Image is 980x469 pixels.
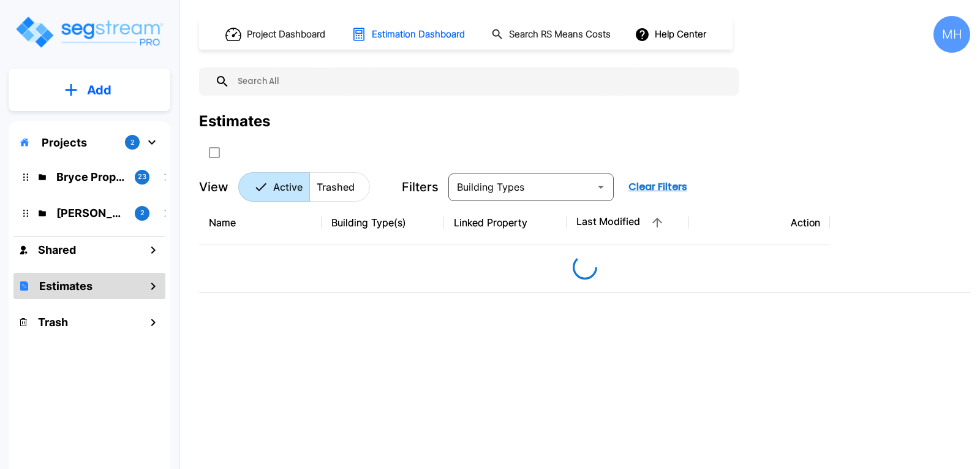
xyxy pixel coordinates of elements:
[238,172,370,202] div: Platform
[56,169,125,185] p: Bryce Properties
[130,137,135,148] p: 2
[140,208,145,218] p: 2
[42,134,87,151] p: Projects
[87,81,111,99] p: Add
[38,242,76,258] h1: Shared
[138,172,146,182] p: 23
[322,200,444,245] th: Building Type(s)
[402,178,439,196] p: Filters
[372,28,465,42] h1: Estimation Dashboard
[39,278,92,294] h1: Estimates
[9,72,170,108] button: Add
[247,28,325,42] h1: Project Dashboard
[56,205,125,221] p: Romero Properties
[509,28,611,42] h1: Search RS Means Costs
[689,200,830,245] th: Action
[347,21,472,47] button: Estimation Dashboard
[444,200,567,245] th: Linked Property
[592,178,609,196] button: Open
[273,180,303,194] p: Active
[317,180,355,194] p: Trashed
[238,172,310,202] button: Active
[199,110,270,132] div: Estimates
[624,175,692,199] button: Clear Filters
[221,21,332,48] button: Project Dashboard
[202,140,227,165] button: SelectAll
[632,23,711,46] button: Help Center
[309,172,370,202] button: Trashed
[14,15,164,50] img: Logo
[486,23,617,47] button: Search RS Means Costs
[38,314,68,330] h1: Trash
[230,67,733,96] input: Search All
[452,178,590,196] input: Building Types
[567,200,689,245] th: Last Modified
[199,178,228,196] p: View
[209,215,312,230] div: Name
[933,16,970,53] div: MH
